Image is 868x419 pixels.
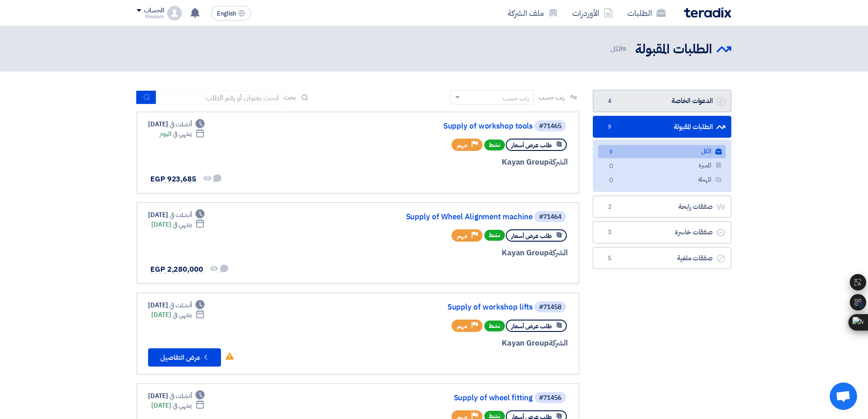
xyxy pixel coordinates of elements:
[606,176,616,186] span: 0
[148,119,205,129] div: [DATE]
[349,247,568,259] div: Kayan Group
[457,141,467,150] span: مهم
[593,196,731,218] a: صفقات رابحة2
[539,123,561,129] div: #71465
[173,129,191,139] span: ينتهي في
[148,210,205,220] div: [DATE]
[284,93,296,102] span: بحث
[349,156,568,168] div: Kayan Group
[511,322,552,331] span: طلب عرض أسعار
[565,2,620,24] a: الأوردرات
[169,119,191,129] span: أنشئت في
[151,310,205,320] div: [DATE]
[604,202,615,212] span: 2
[598,159,726,172] a: المميزة
[539,214,561,220] div: #71464
[620,2,673,24] a: الطلبات
[611,44,628,54] span: الكل
[598,173,726,186] a: المهملة
[484,321,505,331] span: نشط
[350,213,533,221] a: Supply of Wheel Alignment machine
[500,2,565,24] a: ملف الشركة
[137,14,164,19] div: Wessam
[549,156,568,168] span: الشركة
[539,395,561,401] div: #71456
[604,228,615,237] span: 3
[604,254,615,263] span: 5
[211,6,251,21] button: English
[167,6,182,21] img: profile_test.png
[593,221,731,243] a: صفقات خاسرة3
[622,44,626,54] span: 9
[148,391,205,401] div: [DATE]
[457,232,467,240] span: مهم
[593,90,731,112] a: الدعوات الخاصة4
[350,122,533,130] a: Supply of workshop tools
[217,10,236,17] span: English
[173,401,191,410] span: ينتهي في
[606,162,616,171] span: 0
[169,300,191,310] span: أنشئت في
[830,383,857,410] div: Open chat
[151,401,205,410] div: [DATE]
[635,41,712,58] h2: الطلبات المقبولة
[148,300,205,310] div: [DATE]
[606,148,616,157] span: 9
[593,116,731,138] a: الطلبات المقبولة9
[503,93,529,103] div: رتب حسب
[350,394,533,402] a: Supply of wheel fitting
[484,230,505,241] span: نشط
[549,247,568,259] span: الشركة
[169,210,191,220] span: أنشئت في
[350,303,533,311] a: Supply of workshop lifts
[150,174,196,185] span: EGP 923,685
[684,7,731,18] img: Teradix logo
[511,141,552,150] span: طلب عرض أسعار
[604,97,615,106] span: 4
[539,93,565,102] span: رتب حسب
[151,220,205,229] div: [DATE]
[144,7,164,15] div: الحساب
[511,232,552,240] span: طلب عرض أسعار
[148,348,221,367] button: عرض التفاصيل
[150,264,203,275] span: EGP 2,280,000
[173,220,191,229] span: ينتهي في
[457,322,467,331] span: مهم
[159,129,205,139] div: اليوم
[169,391,191,401] span: أنشئت في
[604,123,615,132] span: 9
[173,310,191,320] span: ينتهي في
[539,304,561,310] div: #71458
[156,91,284,104] input: ابحث بعنوان أو رقم الطلب
[593,247,731,269] a: صفقات ملغية5
[598,145,726,158] a: الكل
[549,337,568,349] span: الشركة
[349,337,568,349] div: Kayan Group
[484,140,505,150] span: نشط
